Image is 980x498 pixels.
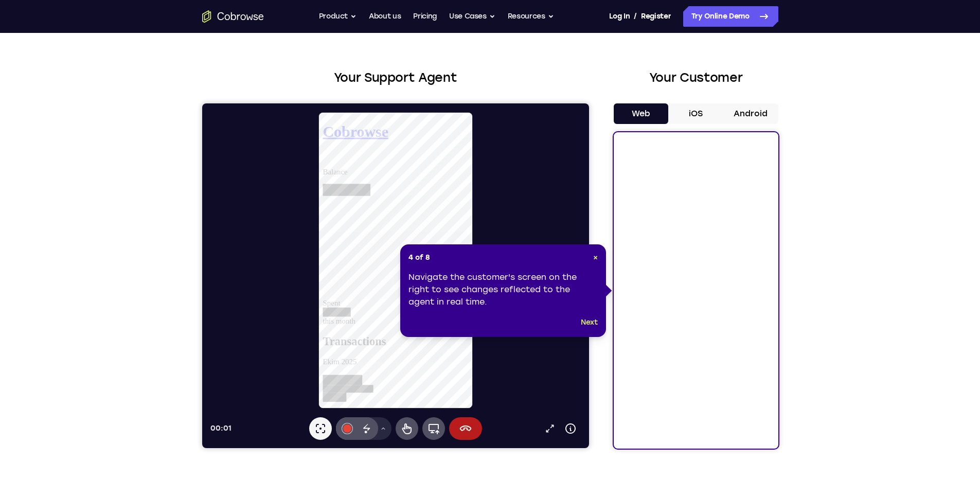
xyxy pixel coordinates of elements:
[508,6,554,27] button: Resources
[408,253,430,263] span: 4 of 8
[134,314,156,336] button: Annotations color
[683,6,778,27] a: Try Online Demo
[247,314,280,336] button: End session
[723,103,778,124] button: Android
[614,68,778,87] h2: Your Customer
[319,6,357,27] button: Product
[581,316,598,329] button: Next
[449,6,495,27] button: Use Cases
[609,6,630,27] a: Log In
[337,315,358,335] a: Popout
[668,103,723,124] button: iOS
[358,315,379,335] button: Device info
[107,314,130,336] button: Laser pointer
[634,10,637,23] span: /
[593,253,598,263] button: Close Tour
[153,314,176,336] button: Disappearing ink
[369,6,401,27] a: About us
[413,6,437,27] a: Pricing
[593,253,598,262] span: ×
[202,103,589,448] iframe: Agent
[220,314,243,336] button: Full device
[202,68,589,87] h2: Your Support Agent
[193,314,216,336] button: Remote control
[614,103,669,124] button: Web
[173,314,189,336] button: Drawing tools menu
[408,271,598,308] div: Navigate the customer's screen on the right to see changes reflected to the agent in real time.
[641,6,671,27] a: Register
[202,10,264,23] a: Go to the home page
